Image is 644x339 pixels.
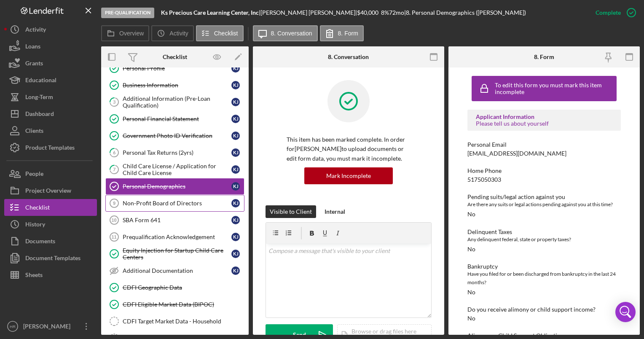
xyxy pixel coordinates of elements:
div: Non-Profit Board of Directors [123,200,231,207]
div: CDFI Geographic Data [123,284,244,291]
div: Home Phone [467,167,620,174]
div: No [467,246,475,253]
div: 8. Conversation [328,54,369,60]
button: Product Templates [4,139,97,156]
div: Document Templates [25,250,80,269]
button: Loans [4,38,97,55]
tspan: 9 [113,201,115,206]
a: 7Child Care License / Application for Child Care LicenseKJ [105,161,244,178]
label: Checklist [214,30,238,37]
tspan: 10 [111,218,116,223]
a: CDFI Eligible Market Data (BIPOC) [105,296,244,313]
button: Mark Incomplete [304,167,393,184]
div: Are there any suits or legal actions pending against you at this time? [467,200,620,209]
div: Applicant Information [476,113,612,120]
div: Personal Profile [123,65,231,72]
div: [PERSON_NAME] [PERSON_NAME] | [260,9,357,16]
div: Checklist [163,54,187,60]
div: K J [231,132,240,140]
div: Mark Incomplete [326,167,371,184]
button: Grants [4,55,97,72]
button: Documents [4,233,97,250]
button: 8. Form [320,25,364,41]
label: Overview [119,30,144,37]
button: 8. Conversation [253,25,318,41]
div: Please tell us about yourself [476,120,612,127]
tspan: 7 [113,167,116,172]
div: Any delinquent federal, state or property taxes? [467,235,620,244]
a: Personal ProfileKJ [105,60,244,77]
a: Additional DocumentationKJ [105,262,244,279]
tspan: 6 [113,150,116,155]
a: 10SBA Form 641KJ [105,212,244,229]
div: [EMAIL_ADDRESS][DOMAIN_NAME] [467,150,566,157]
div: K J [231,98,240,106]
div: Visible to Client [270,205,312,218]
a: Government Photo ID VerificationKJ [105,127,244,144]
button: Educational [4,72,97,89]
button: People [4,165,97,182]
div: History [25,216,45,235]
a: CDFI Target Market Data - Household [105,313,244,330]
button: Activity [4,21,97,38]
a: Personal DemographicsKJ [105,178,244,195]
div: Educational [25,72,56,91]
div: Delinquent Taxes [467,229,620,235]
div: Have you filed for or been discharged from bankruptcy in the last 24 months? [467,270,620,287]
div: 8 % [381,9,389,16]
button: Checklist [196,25,244,41]
div: To edit this form you must mark this item incomplete [495,82,614,95]
div: Sheets [25,266,43,285]
button: Project Overview [4,182,97,199]
div: K J [231,199,240,207]
div: Additional Documentation [123,267,231,274]
button: Sheets [4,266,97,283]
a: 9Non-Profit Board of DirectorsKJ [105,195,244,212]
a: Personal Financial StatementKJ [105,110,244,127]
div: Complete [596,4,621,21]
div: Grants [25,55,43,74]
div: K J [231,233,240,241]
button: Checklist [4,199,97,216]
div: 5175050303 [467,176,501,183]
a: 11Prequalification AcknowledgementKJ [105,229,244,245]
a: CDFI Geographic Data [105,279,244,296]
button: Overview [101,25,149,41]
div: No [467,289,475,296]
div: Loans [25,38,40,57]
div: SBA Form 641 [123,217,231,223]
div: Equity Injection for Startup Child Care Centers [123,247,231,261]
button: Internal [320,205,349,218]
div: K J [231,216,240,224]
div: Clients [25,122,43,141]
div: K J [231,115,240,123]
b: Ks Precious Care Learning Center, Inc [161,9,259,16]
span: $40,000 [357,9,378,16]
div: 8. Form [534,54,554,60]
div: Activity [25,21,46,40]
div: K J [231,266,240,275]
div: Checklist [25,199,50,218]
div: Pre-Qualification [101,8,154,18]
div: | [161,9,260,16]
div: No [467,315,475,322]
div: Long-Term [25,89,53,108]
button: Activity [151,25,193,41]
div: Product Templates [25,139,75,158]
div: Pending suits/legal action against you [467,194,620,200]
div: Personal Demographics [123,183,231,190]
a: Equity Injection for Startup Child Care CentersKJ [105,245,244,262]
div: K J [231,148,240,157]
label: 8. Form [338,30,358,37]
div: [PERSON_NAME] [21,318,76,337]
a: 3Additional Information (Pre-Loan Qualification)KJ [105,94,244,110]
button: Clients [4,122,97,139]
div: Dashboard [25,105,54,124]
